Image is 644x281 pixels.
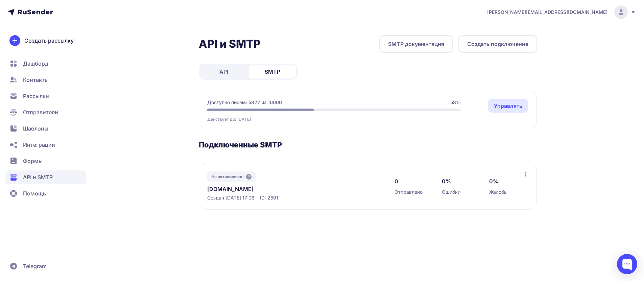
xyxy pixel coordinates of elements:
a: Управлять [488,99,528,113]
a: Telegram [5,259,86,273]
h2: API и SMTP [199,37,261,51]
a: SMTP [249,65,296,78]
span: 58% [450,99,461,106]
span: Создан [DATE] 17:06 [207,194,255,201]
span: Интеграции [23,141,55,149]
span: Доступно писем: 5827 из 10000 [207,99,282,106]
span: Создать рассылку [24,37,74,45]
a: [DOMAIN_NAME] [207,185,346,193]
span: API и SMTP [23,173,53,181]
button: Создать подключение [458,35,537,53]
span: Не активирован [211,174,243,180]
span: SMTP [265,68,280,76]
span: Рассылки [23,92,49,100]
span: Отправлено [395,189,423,195]
span: Жалобы [489,189,507,195]
span: API [219,68,228,76]
h3: Подключенные SMTP [199,140,537,149]
span: Telegram [23,262,47,270]
span: [PERSON_NAME][EMAIL_ADDRESS][DOMAIN_NAME] [487,9,607,16]
a: SMTP документация [379,35,453,53]
span: 0% [489,177,498,185]
span: Дашборд [23,60,48,68]
a: API [200,65,247,78]
span: Отправители [23,108,58,116]
span: Помощь [23,189,46,197]
span: 0% [442,177,451,185]
span: ID: 2591 [260,194,278,201]
span: Действует до: [DATE] [207,117,251,122]
span: 0 [395,177,398,185]
span: Контакты [23,76,49,84]
span: Формы [23,157,43,165]
span: Ошибки [442,189,460,195]
span: Шаблоны [23,124,48,133]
